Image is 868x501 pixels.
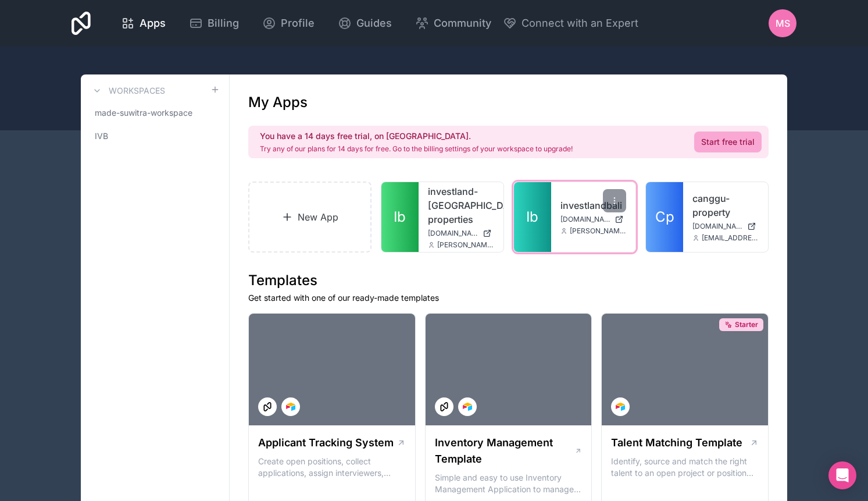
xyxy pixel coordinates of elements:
a: investlandbali [560,198,627,212]
span: Cp [655,208,674,226]
h3: Workspaces [109,85,165,97]
span: Connect with an Expert [521,15,638,31]
a: Billing [180,10,248,36]
a: Apps [112,10,175,36]
a: Ib [514,182,551,252]
a: Guides [328,10,401,36]
p: Try any of our plans for 14 days for free. Go to the billing settings of your workspace to upgrade! [260,144,573,154]
a: made-suwitra-workspace [90,102,220,123]
h1: Applicant Tracking System [258,435,394,451]
a: IVB [90,126,220,147]
a: Profile [253,10,324,36]
span: Apps [140,15,166,31]
p: Identify, source and match the right talent to an open project or position with our Talent Matchi... [611,456,759,479]
span: Ib [394,208,406,226]
span: [DOMAIN_NAME] [692,222,742,231]
span: [DOMAIN_NAME] [428,229,478,238]
span: IVB [95,130,108,142]
h1: My Apps [248,93,308,112]
a: Community [406,10,501,36]
a: [DOMAIN_NAME] [428,229,494,238]
span: MS [776,16,790,30]
span: Profile [281,15,315,31]
span: [PERSON_NAME][EMAIL_ADDRESS][PERSON_NAME][DOMAIN_NAME] [437,240,494,250]
span: Community [434,15,491,31]
span: made-suwitra-workspace [95,107,192,119]
span: [PERSON_NAME][EMAIL_ADDRESS][PERSON_NAME][DOMAIN_NAME] [570,226,627,236]
h1: Inventory Management Template [435,435,574,467]
p: Simple and easy to use Inventory Management Application to manage your stock, orders and Manufact... [435,472,583,495]
a: [DOMAIN_NAME] [560,215,627,224]
img: Airtable Logo [286,402,295,411]
span: [DOMAIN_NAME] [560,215,610,224]
img: Airtable Logo [616,402,625,411]
a: Ib [381,182,419,252]
button: Connect with an Expert [503,15,638,31]
img: Airtable Logo [463,402,472,411]
a: Cp [646,182,683,252]
h2: You have a 14 days free trial, on [GEOGRAPHIC_DATA]. [260,130,573,142]
p: Get started with one of our ready-made templates [248,292,769,304]
span: Billing [208,15,239,31]
span: Ib [526,208,538,226]
span: [EMAIL_ADDRESS][DOMAIN_NAME] [702,233,759,243]
p: Create open positions, collect applications, assign interviewers, centralise candidate feedback a... [258,456,406,479]
span: Guides [356,15,392,31]
a: New App [248,182,372,253]
a: Start free trial [694,132,762,152]
a: [DOMAIN_NAME] [692,222,759,231]
span: Starter [735,320,758,329]
h1: Talent Matching Template [611,435,742,451]
a: investland-[GEOGRAPHIC_DATA]-properties [428,184,494,226]
div: Open Intercom Messenger [828,461,856,489]
a: Workspaces [90,84,165,98]
h1: Templates [248,271,769,290]
a: canggu-property [692,191,759,219]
